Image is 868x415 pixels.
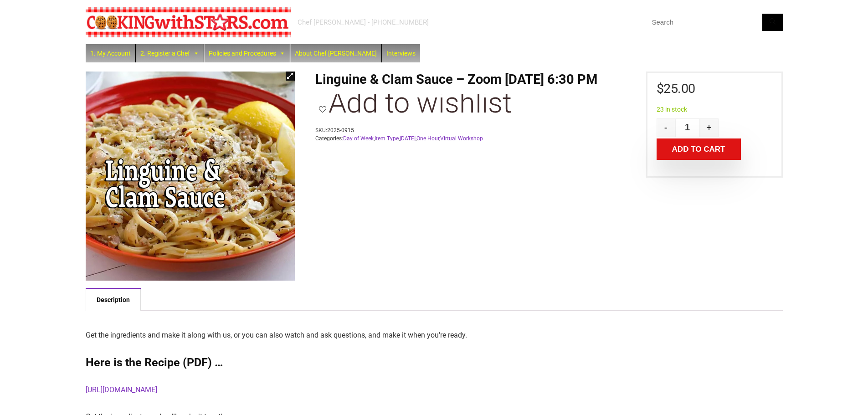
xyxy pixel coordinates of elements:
a: One Hour [416,135,439,142]
a: About Chef [PERSON_NAME] [290,44,381,62]
a: Item Type [375,135,399,142]
a: Day of Week [343,135,374,142]
span: SKU: [315,126,634,134]
img: Chef Paula's Cooking With Stars [86,7,291,37]
img: Linguine & Clam Sauce - Zoom Monday Sept 15, 2025 @ 6:30 PM [86,72,295,281]
button: Search [762,14,783,31]
input: Search [646,14,783,31]
a: Interviews [382,44,420,62]
a: 1. My Account [86,44,135,62]
p: Get the ingredients and make it along with us, or you can also watch and ask questions, and make ... [86,329,783,342]
span: 2025-0915 [327,127,354,133]
a: Policies and Procedures [204,44,290,62]
h2: Here is the Recipe (PDF) … [86,356,783,369]
button: - [657,118,675,137]
a: [DATE] [400,135,416,142]
bdi: 25.00 [657,81,695,96]
a: Virtual Workshop [440,135,483,142]
a: [URL][DOMAIN_NAME] [86,385,157,394]
div: Chef [PERSON_NAME] - [PHONE_NUMBER] [298,18,429,27]
h1: Linguine & Clam Sauce – Zoom [DATE] 6:30 PM [315,72,634,87]
p: 23 in stock [657,106,772,113]
a: Description [86,289,141,311]
button: Add to cart [657,138,741,160]
span: Categories: , , , , [315,134,634,143]
span: $ [657,81,664,96]
input: Qty [675,118,700,137]
button: + [700,118,719,137]
a: View full-screen image gallery [286,72,295,81]
a: 2. Register a Chef [136,44,204,62]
